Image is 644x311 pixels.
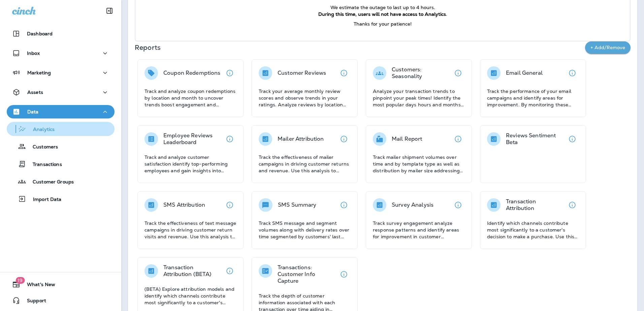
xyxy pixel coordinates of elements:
[144,154,236,174] p: Track and analyze customer satisfaction identify top-performing employees and gain insights into ...
[144,88,236,108] p: Track and analyze coupon redemptions by location and month to uncover trends boost engagement and...
[26,179,74,185] p: Customer Groups
[7,122,115,136] button: Analytics
[163,202,205,208] p: SMS Attribution
[7,278,115,291] button: 19What's New
[487,88,579,108] p: Track the performance of your email campaigns and identify areas for improvement. By monitoring t...
[451,66,465,80] button: View details
[506,70,543,76] p: Email General
[7,139,115,153] button: Customers
[259,154,351,174] p: Track the effectiveness of mailer campaigns in driving customer returns and revenue. Use this ana...
[26,162,62,168] p: Transactions
[27,90,43,95] p: Assets
[223,198,236,212] button: View details
[278,70,326,76] p: Customer Reviews
[318,11,446,17] strong: During this time, users will not have access to Analytics
[7,192,115,206] button: Import Data
[27,70,51,75] p: Marketing
[337,268,351,281] button: View details
[26,197,62,203] p: Import Data
[27,109,39,114] p: Data
[223,132,236,146] button: View details
[7,27,115,40] button: Dashboard
[27,31,53,36] p: Dashboard
[144,220,236,240] p: Track the effectiveness of text message campaigns in driving customer return visits and revenue. ...
[20,282,55,290] span: What's New
[566,198,579,212] button: View details
[278,202,317,208] p: SMS Summary
[7,46,115,60] button: Inbox
[163,70,221,76] p: Coupon Redemptions
[392,66,451,80] p: Customers: Seasonality
[392,136,422,142] p: Mail Report
[100,4,119,18] button: Collapse Sidebar
[446,11,447,17] span: .
[337,66,351,80] button: View details
[487,220,579,240] p: Identify which channels contribute most significantly to a customer's decision to make a purchase...
[451,198,465,212] button: View details
[149,21,616,28] p: Thanks for your patience!
[585,41,631,54] button: + Add/Remove
[278,136,324,142] p: Mailer Attribution
[278,264,337,284] p: Transactions: Customer Info Capture
[259,220,351,240] p: Track SMS message and segment volumes along with delivery rates over time segmented by customers'...
[566,66,579,80] button: View details
[163,264,223,278] p: Transaction Attribution (BETA)
[15,277,25,284] span: 19
[26,127,55,133] p: Analytics
[7,157,115,171] button: Transactions
[337,132,351,146] button: View details
[7,105,115,118] button: Data
[7,85,115,99] button: Assets
[373,88,465,108] p: Analyze your transaction trends to pinpoint your peak times! Identify the most popular days hours...
[135,43,585,52] p: Reports
[373,154,465,174] p: Track mailer shipment volumes over time and by template type as well as distribution by mailer si...
[392,202,433,208] p: Survey Analysis
[506,198,566,212] p: Transaction Attribution
[7,66,115,79] button: Marketing
[26,144,58,150] p: Customers
[144,286,236,306] p: (BETA) Explore attribution models and identify which channels contribute most significantly to a ...
[337,198,351,212] button: View details
[451,132,465,146] button: View details
[20,298,46,306] span: Support
[259,88,351,108] p: Track your average monthly review scores and observe trends in your ratings. Analyze reviews by l...
[149,4,616,11] p: We estimate the outage to last up to 4 hours.
[7,174,115,188] button: Customer Groups
[163,132,223,146] p: Employee Reviews Leaderboard
[373,220,465,240] p: Track survey engagement analyze response patterns and identify areas for improvement in customer ...
[566,132,579,146] button: View details
[506,132,566,146] p: Reviews Sentiment Beta
[223,264,236,278] button: View details
[27,50,40,56] p: Inbox
[223,66,236,80] button: View details
[7,294,115,307] button: Support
